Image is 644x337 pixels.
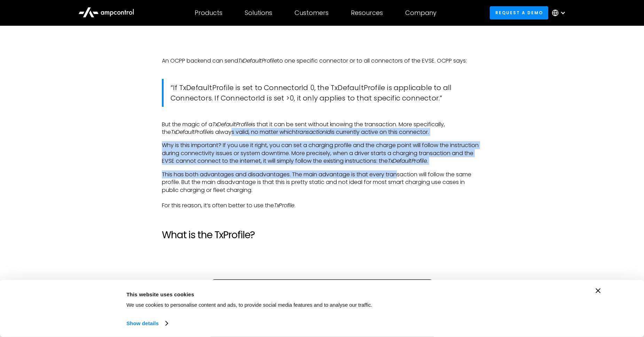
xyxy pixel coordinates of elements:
[351,9,383,17] div: Resources
[388,157,427,165] em: TxDefaultProfile
[162,142,482,165] p: Why is this important? If you use it right, you can set a charging profile and the charge point w...
[245,9,272,17] div: Solutions
[171,128,210,136] em: TxDefaultProfile
[162,171,482,210] p: This has both advantages and disadvantages. The main advantage is that every transaction will fol...
[483,288,583,308] button: Okay
[162,79,482,107] blockquote: “If TxDefaultProfile is set to ConnectorId 0, the TxDefaultProfile is applicable to all Connector...
[405,9,437,17] div: Company
[126,318,167,329] a: Show details
[195,9,222,17] div: Products
[596,288,600,293] button: Close banner
[294,9,329,17] div: Customers
[126,302,372,308] span: We use cookies to personalise content and ads, to provide social media features and to analyse ou...
[162,44,482,51] p: ‍
[162,57,482,65] p: An OCPP backend can send to one specific connector or to all connectors of the EVSE. OCPP says:
[162,252,482,259] p: ‍
[162,229,482,241] h2: What is the TxProfile?
[238,57,277,65] em: TxDefaultProfile
[162,121,482,136] p: But the magic of a is that it can be sent without knowing the transaction. More specifically, the...
[274,201,294,209] em: TxProfile
[126,290,468,298] div: This website uses cookies
[490,6,548,19] a: Request a demo
[296,128,331,136] em: transactionId
[212,120,251,128] em: TxDefaultProfile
